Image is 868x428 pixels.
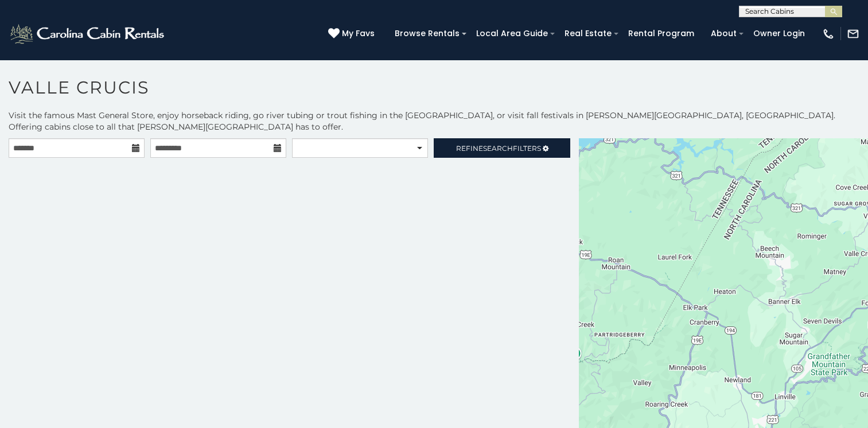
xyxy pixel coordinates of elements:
a: Rental Program [622,25,700,42]
a: Real Estate [559,25,617,42]
a: My Favs [328,28,377,40]
a: Local Area Guide [470,25,554,42]
a: About [705,25,742,42]
a: Browse Rentals [389,25,465,42]
a: Owner Login [748,25,811,42]
a: RefineSearchFilters [434,138,570,158]
img: mail-regular-white.png [847,28,859,40]
span: Refine Filters [456,144,541,153]
img: White-1-2.png [9,22,168,45]
span: Search [483,144,513,153]
span: My Favs [342,28,375,40]
img: phone-regular-white.png [822,28,835,40]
